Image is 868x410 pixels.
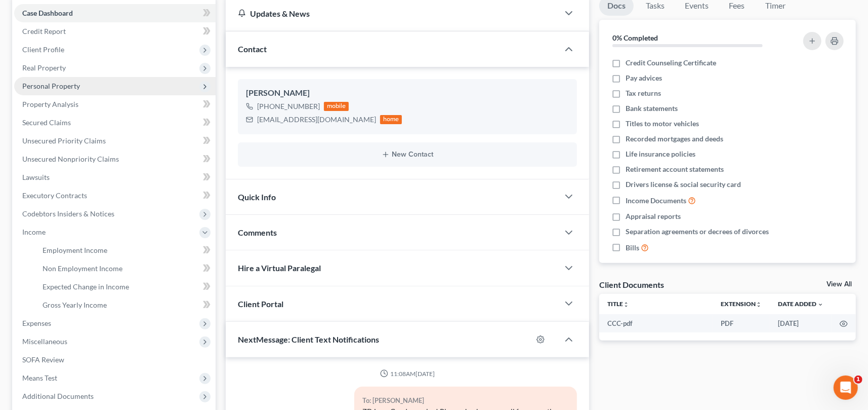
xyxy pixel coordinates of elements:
a: Property Analysis [14,95,216,114]
span: Client Portal [238,299,283,309]
div: [PERSON_NAME] [246,87,569,99]
span: Recorded mortgages and deeds [626,134,723,144]
a: Date Added expand_more [778,300,823,308]
td: CCC-pdf [599,314,713,332]
span: Tax returns [626,88,661,98]
span: Property Analysis [22,100,78,108]
span: SOFA Review [22,355,64,364]
a: Case Dashboard [14,4,216,22]
span: Miscellaneous [22,337,67,346]
span: Bank statements [626,103,678,114]
a: View All [826,281,852,288]
span: Non Employment Income [43,264,122,273]
td: PDF [713,314,770,332]
span: Credit Counseling Certificate [626,58,716,68]
span: Credit Report [22,27,66,35]
a: Credit Report [14,22,216,41]
span: Income Documents [626,196,686,206]
span: Lawsuits [22,173,50,181]
span: Codebtors Insiders & Notices [22,209,114,218]
i: expand_more [817,302,823,308]
i: unfold_more [623,302,629,308]
span: Real Property [22,63,66,72]
span: 1 [854,376,862,384]
span: Contact [238,44,267,54]
span: Gross Yearly Income [43,301,107,309]
span: Comments [238,228,277,237]
span: Appraisal reports [626,211,681,221]
span: Expected Change in Income [43,282,129,291]
span: Hire a Virtual Paralegal [238,263,321,273]
span: Executory Contracts [22,191,87,200]
div: Updates & News [238,8,547,19]
a: Unsecured Nonpriority Claims [14,150,216,168]
span: Employment Income [43,246,107,254]
a: Executory Contracts [14,187,216,205]
strong: 0% Completed [612,33,658,42]
span: NextMessage: Client Text Notifications [238,334,379,344]
a: Expected Change in Income [34,278,216,296]
a: Unsecured Priority Claims [14,132,216,150]
span: Separation agreements or decrees of divorces [626,227,769,237]
span: Income [22,228,46,236]
a: Secured Claims [14,114,216,132]
div: Client Documents [599,279,664,290]
a: Titleunfold_more [607,300,629,308]
span: Unsecured Nonpriority Claims [22,155,119,163]
div: home [380,115,402,124]
a: Non Employment Income [34,259,216,278]
iframe: Intercom live chat [834,376,858,400]
i: unfold_more [756,302,762,308]
div: [PHONE_NUMBER] [257,101,320,111]
div: To: [PERSON_NAME] [362,395,569,406]
div: mobile [324,102,349,111]
span: Retirement account statements [626,164,724,174]
span: Quick Info [238,192,276,202]
span: Client Profile [22,45,64,54]
span: Case Dashboard [22,9,73,17]
a: Lawsuits [14,168,216,187]
a: Extensionunfold_more [721,300,762,308]
div: [EMAIL_ADDRESS][DOMAIN_NAME] [257,115,376,125]
span: Secured Claims [22,118,71,127]
a: SOFA Review [14,351,216,369]
button: New Contact [246,151,569,159]
span: Titles to motor vehicles [626,119,699,129]
a: Gross Yearly Income [34,296,216,314]
span: Unsecured Priority Claims [22,136,106,145]
span: Means Test [22,374,57,382]
span: Drivers license & social security card [626,179,741,190]
td: [DATE] [770,314,832,332]
div: 11:08AM[DATE] [238,369,577,378]
span: Life insurance policies [626,149,695,159]
span: Additional Documents [22,392,94,400]
span: Bills [626,243,639,253]
span: Pay advices [626,73,662,83]
span: Personal Property [22,82,80,90]
a: Employment Income [34,241,216,259]
span: Expenses [22,319,51,327]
